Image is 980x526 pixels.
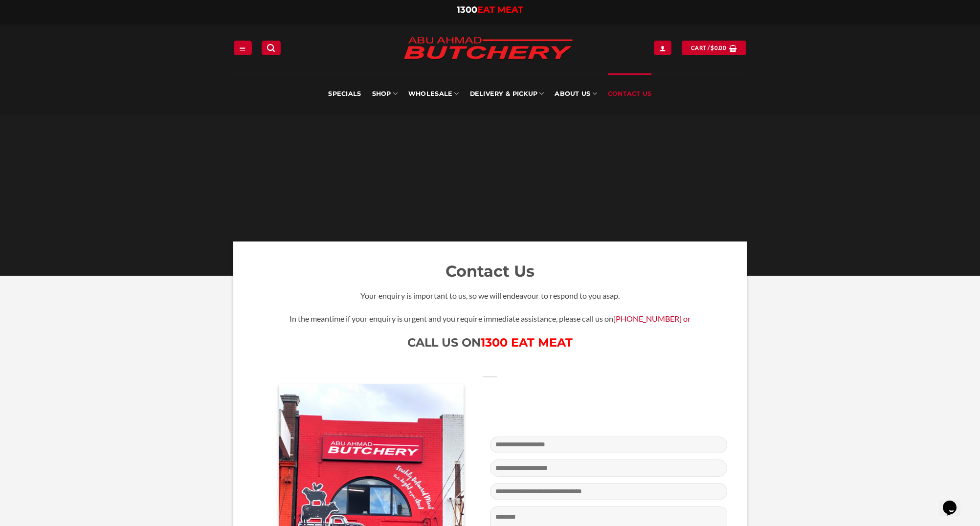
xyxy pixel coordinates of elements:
a: 1300 EAT MEAT [481,335,573,350]
a: Menu [234,41,251,55]
a: [PHONE_NUMBER] or [613,314,691,323]
p: Your enquiry is important to us, so we will endeavour to respond to you asap. [253,289,727,302]
span: Cart / [691,44,726,52]
a: Wholesale [408,73,459,114]
a: 1300EAT MEAT [457,4,523,15]
a: Delivery & Pickup [470,73,544,114]
span: EAT MEAT [477,4,523,15]
a: SHOP [372,73,398,114]
span: 1300 [457,4,477,15]
p: In the meantime if your enquiry is urgent and you require immediate assistance, please call us on [253,312,727,325]
a: Search [262,41,280,55]
h1: CALL US ON [253,335,727,350]
img: Abu Ahmad Butchery [395,30,581,67]
a: Contact Us [608,73,652,114]
bdi: 0.00 [711,44,726,51]
h2: Contact Us [253,261,727,282]
a: Specials [328,73,361,114]
iframe: chat widget [939,487,970,516]
a: About Us [555,73,597,114]
a: View cart [682,41,746,55]
span: $ [711,44,714,52]
a: Login [654,41,671,55]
